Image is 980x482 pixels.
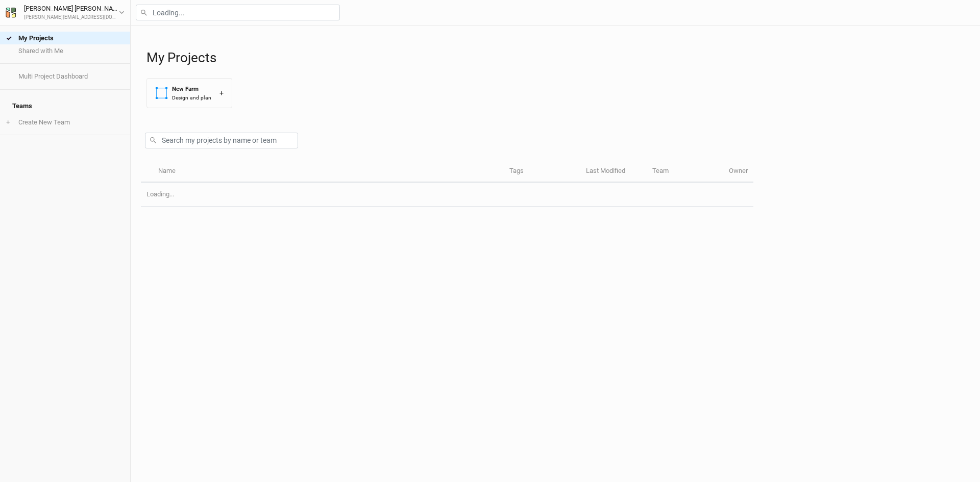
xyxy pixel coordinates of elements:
[723,161,753,183] th: Owner
[580,161,647,183] th: Last Modified
[6,96,124,116] h4: Teams
[24,4,119,14] div: [PERSON_NAME] [PERSON_NAME]
[219,88,224,98] div: +
[141,183,753,207] td: Loading...
[145,133,298,148] input: Search my projects by name or team
[504,161,580,183] th: Tags
[6,118,10,126] span: +
[146,50,970,66] h1: My Projects
[172,94,211,102] div: Design and plan
[5,3,125,21] button: [PERSON_NAME] [PERSON_NAME][PERSON_NAME][EMAIL_ADDRESS][DOMAIN_NAME]
[647,161,723,183] th: Team
[146,78,232,108] button: New FarmDesign and plan+
[136,5,340,20] input: Loading...
[24,14,119,21] div: [PERSON_NAME][EMAIL_ADDRESS][DOMAIN_NAME]
[152,161,503,183] th: Name
[172,85,211,93] div: New Farm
